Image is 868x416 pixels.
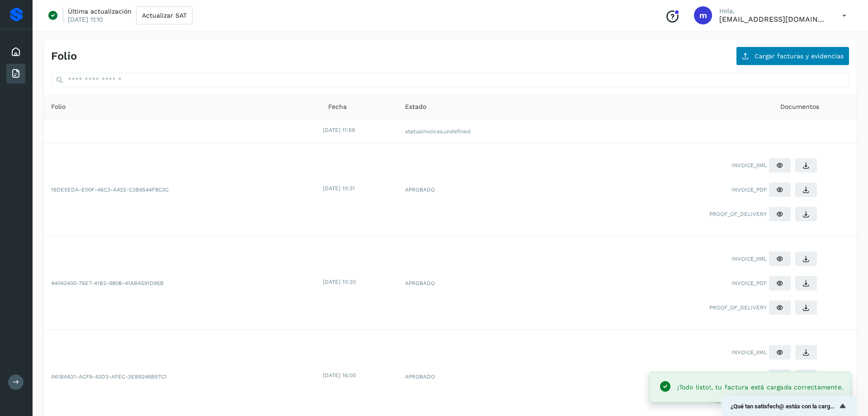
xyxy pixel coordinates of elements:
[709,304,767,312] span: PROOF_OF_DELIVERY
[328,102,347,112] span: Fecha
[755,53,844,59] span: Cargar facturas y evidencias
[6,42,25,62] div: Inicio
[731,186,767,194] span: INVOICE_PDF
[731,161,767,169] span: INVOICE_XML
[44,237,321,330] td: 44042400-76E7-41B2-980B-41ABA591D95B
[398,237,566,330] td: APROBADO
[709,210,767,218] span: PROOF_OF_DELIVERY
[780,102,819,112] span: Documentos
[68,7,132,15] p: Última actualización
[677,383,843,391] span: ¡Todo listo!, tu factura está cargada correctamente.
[731,401,848,411] button: Mostrar encuesta - ¿Qué tan satisfech@ estás con la carga de tus facturas?
[142,12,187,19] span: Actualizar SAT
[323,371,396,379] div: [DATE] 16:00
[398,120,566,143] td: statusInvoices.undefined
[719,7,828,15] p: Hola,
[323,278,396,286] div: [DATE] 10:30
[51,102,66,112] span: Folio
[136,6,193,24] button: Actualizar SAT
[736,47,849,65] button: Cargar facturas y evidencias
[51,50,77,63] h4: Folio
[323,184,396,192] div: [DATE] 10:31
[719,15,828,23] p: marketing.b2b@hotmail.com
[731,279,767,287] span: INVOICE_PDF
[44,143,321,237] td: 16DE5EDA-E00F-46C3-A432-C3B6544F8C3C
[731,255,767,263] span: INVOICE_XML
[731,403,837,410] span: ¿Qué tan satisfech@ estás con la carga de tus facturas?
[731,348,767,356] span: INVOICE_XML
[398,143,566,237] td: APROBADO
[68,15,103,23] p: [DATE] 11:10
[6,64,25,84] div: Facturas
[405,102,426,112] span: Estado
[323,126,396,134] div: [DATE] 11:59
